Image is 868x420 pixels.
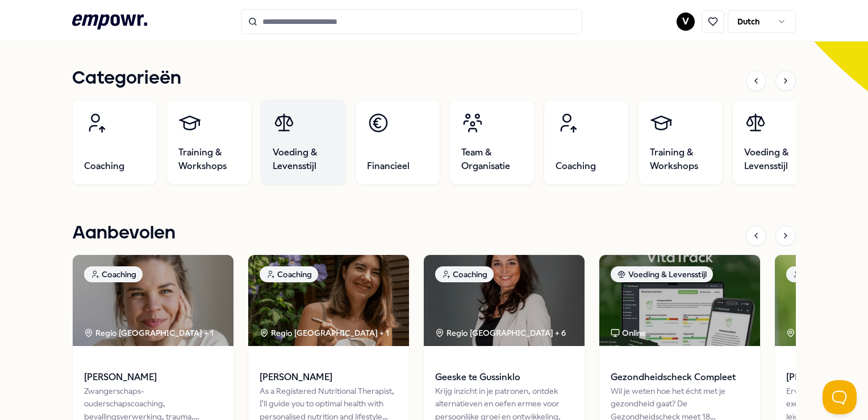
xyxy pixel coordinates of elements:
span: [PERSON_NAME] [84,370,222,385]
a: Voeding & Levensstijl [261,100,346,185]
span: Coaching [84,159,124,173]
span: Team & Organisatie [461,146,523,173]
a: Training & Workshops [166,100,252,185]
span: [PERSON_NAME] [260,370,398,385]
span: Training & Workshops [650,146,711,173]
span: Financieel [367,159,410,173]
div: Coaching [435,266,494,282]
button: V [677,13,695,31]
span: Geeske te Gussinklo [435,370,573,385]
span: Voeding & Levensstijl [273,146,334,173]
div: Coaching [260,266,318,282]
img: package image [248,255,409,346]
div: Coaching [84,266,143,282]
h1: Categorieën [72,64,181,93]
h1: Aanbevolen [72,219,176,248]
div: Regio [GEOGRAPHIC_DATA] + 1 [84,327,214,339]
div: Coaching [786,266,845,282]
a: Team & Organisatie [449,100,535,185]
div: Online [611,327,646,339]
iframe: Help Scout Beacon - Open [823,380,857,414]
img: package image [73,255,233,346]
a: Voeding & Levensstijl [732,100,817,185]
span: Coaching [556,159,596,173]
span: Gezondheidscheck Compleet [611,370,749,385]
input: Search for products, categories or subcategories [241,9,582,34]
div: Voeding & Levensstijl [611,266,713,282]
div: Regio [GEOGRAPHIC_DATA] + 6 [435,327,566,339]
a: Coaching [544,100,629,185]
span: Voeding & Levensstijl [744,146,806,173]
a: Coaching [72,100,157,185]
span: Training & Workshops [178,146,240,173]
div: Regio [GEOGRAPHIC_DATA] + 1 [260,327,389,339]
img: package image [424,255,585,346]
a: Training & Workshops [638,100,723,185]
img: package image [599,255,760,346]
a: Financieel [355,100,440,185]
